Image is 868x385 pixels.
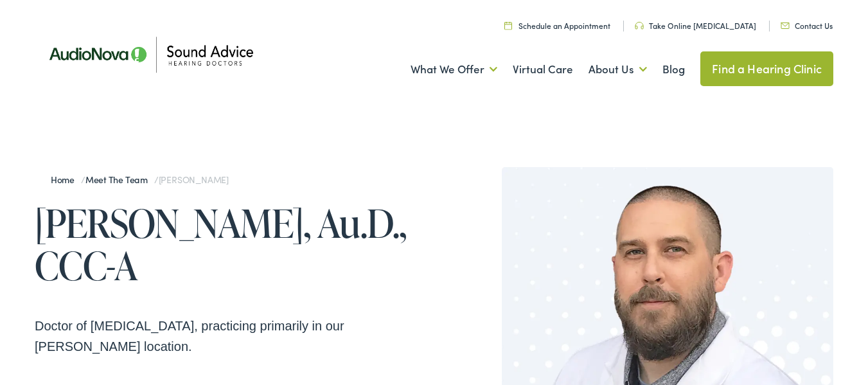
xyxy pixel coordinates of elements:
a: Home [51,173,81,186]
img: Headphone icon in a unique green color, suggesting audio-related services or features. [635,22,644,30]
a: Meet the Team [85,173,154,186]
img: Calendar icon in a unique green color, symbolizing scheduling or date-related features. [504,21,512,30]
a: About Us [589,46,647,93]
a: Find a Hearing Clinic [700,51,833,86]
a: What We Offer [411,46,497,93]
a: Contact Us [781,20,833,31]
a: Virtual Care [513,46,573,93]
span: [PERSON_NAME] [159,173,229,186]
h1: [PERSON_NAME], Au.D., CCC-A [35,202,434,287]
a: Blog [662,46,685,93]
span: / / [51,173,229,186]
p: Doctor of [MEDICAL_DATA], practicing primarily in our [PERSON_NAME] location. [35,316,434,357]
a: Schedule an Appointment [504,20,610,31]
a: Take Online [MEDICAL_DATA] [635,20,756,31]
img: Icon representing mail communication in a unique green color, indicative of contact or communicat... [781,22,790,29]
